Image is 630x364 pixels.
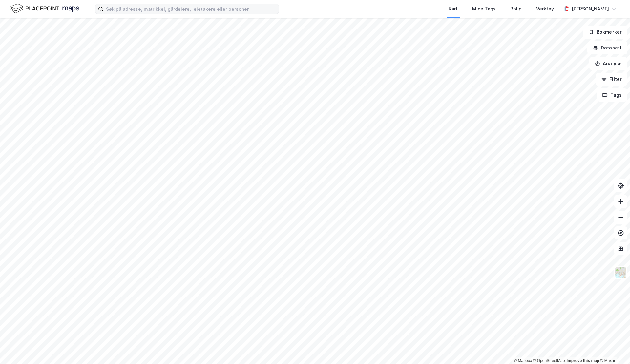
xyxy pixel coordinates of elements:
div: Mine Tags [472,5,496,13]
div: Kart [449,5,458,13]
div: [PERSON_NAME] [572,5,609,13]
div: Bolig [510,5,522,13]
iframe: Chat Widget [597,333,630,364]
div: Verktøy [536,5,554,13]
input: Søk på adresse, matrikkel, gårdeiere, leietakere eller personer [103,4,279,14]
img: logo.f888ab2527a4732fd821a326f86c7f29.svg [10,3,79,14]
div: Kontrollprogram for chat [597,333,630,364]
